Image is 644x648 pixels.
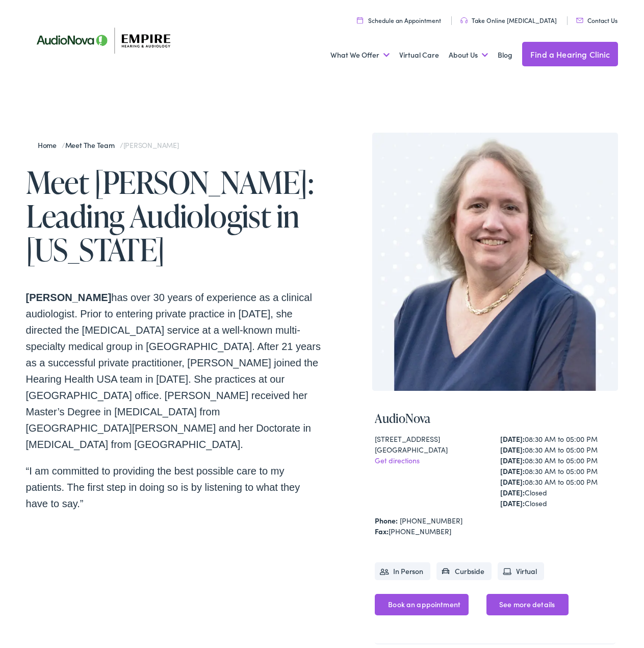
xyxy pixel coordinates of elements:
a: Book an appointment [375,594,469,615]
strong: [DATE]: [500,477,525,487]
a: Home [38,140,62,150]
a: Virtual Care [399,36,439,74]
img: utility icon [576,18,583,23]
h1: Meet [PERSON_NAME]: Leading Audiologist in [US_STATE] [26,165,322,266]
strong: [DATE]: [500,466,525,476]
img: Carolyn M. Genna [372,133,618,391]
a: What We Offer [330,36,390,74]
strong: Phone: [375,515,398,526]
img: utility icon [357,17,363,23]
h4: AudioNova [375,411,615,426]
div: [GEOGRAPHIC_DATA] [375,444,491,455]
span: [PERSON_NAME] [123,140,179,150]
a: Meet the Team [65,140,120,150]
div: 08:30 AM to 05:00 PM 08:30 AM to 05:00 PM 08:30 AM to 05:00 PM 08:30 AM to 05:00 PM 08:30 AM to 0... [500,434,616,509]
li: Virtual [498,562,544,580]
li: In Person [375,562,430,580]
strong: [DATE]: [500,444,525,455]
a: Contact Us [576,16,617,24]
strong: Fax: [375,526,389,536]
a: Take Online [MEDICAL_DATA] [460,16,557,24]
strong: [PERSON_NAME] [26,292,112,303]
strong: [DATE]: [500,434,525,444]
p: has over 30 years of experience as a clinical audiologist. Prior to entering private practice in ... [26,289,322,453]
a: Schedule an Appointment [357,16,441,24]
div: [PHONE_NUMBER] [375,526,615,537]
a: Get directions [375,455,420,465]
a: Blog [498,36,512,74]
strong: [DATE]: [500,487,525,497]
a: Find a Hearing Clinic [522,42,618,66]
a: [PHONE_NUMBER] [400,515,462,526]
div: [STREET_ADDRESS] [375,434,491,444]
img: utility icon [460,17,468,23]
strong: [DATE]: [500,455,525,465]
a: See more details [486,594,569,615]
p: “I am committed to providing the best possible care to my patients. The first step in doing so is... [26,463,322,512]
strong: [DATE]: [500,498,525,508]
span: / / [38,140,179,150]
li: Curbside [436,562,492,580]
a: About Us [449,36,488,74]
